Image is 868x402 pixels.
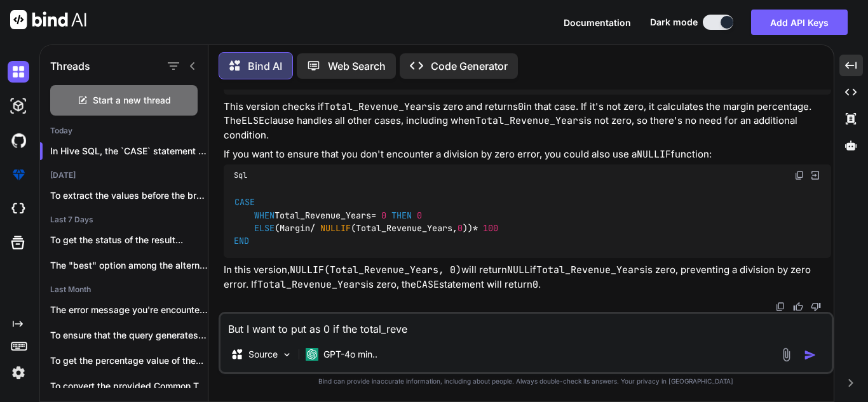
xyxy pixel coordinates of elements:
span: Sql [234,170,247,180]
textarea: But I want to put as 0 if the total_re [220,314,832,337]
p: To get the status of the result... [50,234,208,246]
code: NULL [507,264,530,276]
img: GPT-4o mini [306,348,318,361]
p: This version checks if is zero and returns in that case. If it's not zero, it calculates the marg... [224,100,831,143]
p: Code Generator [431,58,508,74]
p: If you want to ensure that you don't encounter a division by zero error, you could also use a fun... [224,147,831,162]
code: CASE [416,278,439,291]
p: To ensure that the query generates dates... [50,329,208,342]
code: Total_Revenue_Years [324,100,433,113]
code: Total_Revenue_Years [536,264,645,276]
code: NULLIF [637,148,671,161]
p: The error message you're encountering indicates that... [50,304,208,316]
img: copy [794,170,804,180]
span: WHEN [254,210,275,221]
span: Dark mode [650,16,698,29]
code: Total_Revenue_Years [257,278,366,291]
button: Add API Keys [751,10,848,35]
span: 100 [483,222,498,234]
p: To get the percentage value of the... [50,354,208,367]
h2: [DATE] [40,170,208,180]
p: In Hive SQL, the `CASE` statement can be... [50,145,208,157]
img: darkAi-studio [8,95,29,117]
code: NULLIF(Total_Revenue_Years, 0) [290,264,461,276]
img: copy [775,302,785,312]
span: Documentation [564,17,631,28]
h1: Threads [50,58,90,74]
img: icon [804,349,817,361]
span: NULLIF [320,222,351,234]
span: 0 [458,222,463,234]
span: CASE [234,197,255,208]
span: = [371,210,376,221]
img: like [793,302,803,312]
img: attachment [779,347,794,362]
p: In this version, will return if is zero, preventing a division by zero error. If is zero, the sta... [224,263,831,291]
span: ELSE [254,222,275,234]
code: Total_Revenue_Years [475,114,584,127]
span: THEN [391,210,412,221]
img: Pick Models [281,349,292,360]
p: Bind can provide inaccurate information, including about people. Always double-check its answers.... [219,377,834,386]
code: 0 [518,100,524,113]
p: To convert the provided Common Table Expressions... [50,380,208,392]
img: Bind AI [10,10,86,29]
span: 0 [381,210,386,221]
span: END [234,236,249,247]
img: settings [8,362,29,384]
p: Web Search [328,58,386,74]
img: darkChat [8,61,29,83]
span: / [310,222,315,234]
p: GPT-4o min.. [323,348,377,361]
p: Bind AI [248,58,282,74]
img: premium [8,164,29,185]
h2: Last Month [40,285,208,295]
h2: Last 7 Days [40,215,208,225]
span: Start a new thread [93,94,171,107]
button: Documentation [564,16,631,29]
p: The "best" option among the alternatives to... [50,259,208,272]
h2: Today [40,126,208,136]
code: ELSE [241,114,264,127]
img: dislike [811,302,821,312]
p: Source [248,348,278,361]
img: githubDark [8,130,29,151]
p: To extract the values before the bracket... [50,189,208,202]
img: cloudideIcon [8,198,29,220]
code: Total_Revenue_Years (Margin (Total_Revenue_Years, )) [234,196,503,248]
img: Open in Browser [810,170,821,181]
span: 0 [417,210,422,221]
code: 0 [532,278,538,291]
